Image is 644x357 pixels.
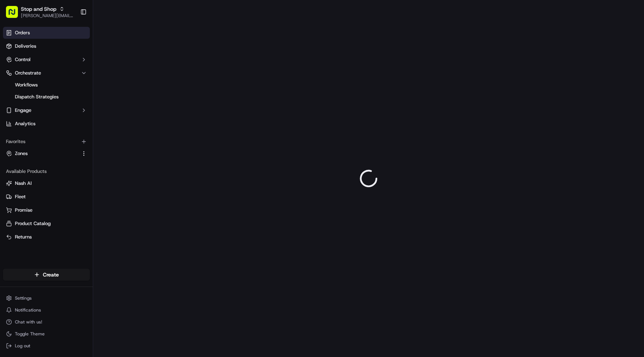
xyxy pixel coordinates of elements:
a: Fleet [6,193,87,200]
span: Dispatch Strategies [15,94,59,100]
input: Got a question? Start typing here... [19,48,134,56]
a: Analytics [3,118,90,130]
span: Returns [15,234,32,240]
a: Dispatch Strategies [12,92,81,102]
button: Promise [3,204,90,216]
button: Log out [3,341,90,351]
button: Nash AI [3,177,90,189]
a: 💻API Documentation [60,105,123,119]
span: Analytics [15,120,35,127]
span: Engage [15,107,31,114]
span: Settings [15,295,32,301]
button: Product Catalog [3,218,90,230]
button: [PERSON_NAME][EMAIL_ADDRESS][DOMAIN_NAME] [21,13,74,19]
span: Chat with us! [15,319,42,325]
span: Fleet [15,193,26,200]
span: Control [15,56,31,63]
button: Notifications [3,305,90,315]
button: Orchestrate [3,67,90,79]
button: Stop and Shop[PERSON_NAME][EMAIL_ADDRESS][DOMAIN_NAME] [3,3,77,21]
img: Nash [7,7,22,22]
span: Orchestrate [15,70,41,76]
div: Start new chat [25,71,122,79]
a: Returns [6,234,87,240]
button: Chat with us! [3,317,90,327]
span: API Documentation [70,108,120,116]
button: Zones [3,148,90,159]
span: Orders [15,29,30,36]
a: Zones [6,150,78,157]
a: Product Catalog [6,220,87,227]
p: Welcome 👋 [7,30,136,42]
a: Deliveries [3,40,90,52]
div: 📗 [7,109,13,115]
button: Create [3,269,90,281]
div: 💻 [63,109,69,115]
button: Start new chat [127,73,136,82]
button: Engage [3,104,90,116]
span: Notifications [15,307,41,313]
button: Toggle Theme [3,329,90,339]
span: Pylon [74,126,90,132]
a: Promise [6,207,87,214]
span: Deliveries [15,43,36,50]
button: Control [3,54,90,66]
span: Zones [15,150,28,157]
a: Nash AI [6,180,87,187]
span: Product Catalog [15,220,51,227]
div: We're available if you need us! [25,79,94,85]
div: Available Products [3,165,90,177]
span: Toggle Theme [15,331,45,337]
a: Orders [3,27,90,39]
button: Returns [3,231,90,243]
span: Workflows [15,82,38,88]
a: Workflows [12,80,81,90]
span: Nash AI [15,180,32,187]
button: Settings [3,293,90,303]
button: Fleet [3,191,90,203]
a: Powered byPylon [53,126,90,132]
span: Promise [15,207,32,214]
span: Knowledge Base [15,108,57,116]
button: Stop and Shop [21,5,56,13]
div: Favorites [3,136,90,148]
span: Create [43,271,59,278]
a: 📗Knowledge Base [4,105,60,119]
img: 1736555255976-a54dd68f-1ca7-489b-9aae-adbdc363a1c4 [7,71,21,85]
span: Log out [15,343,30,349]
